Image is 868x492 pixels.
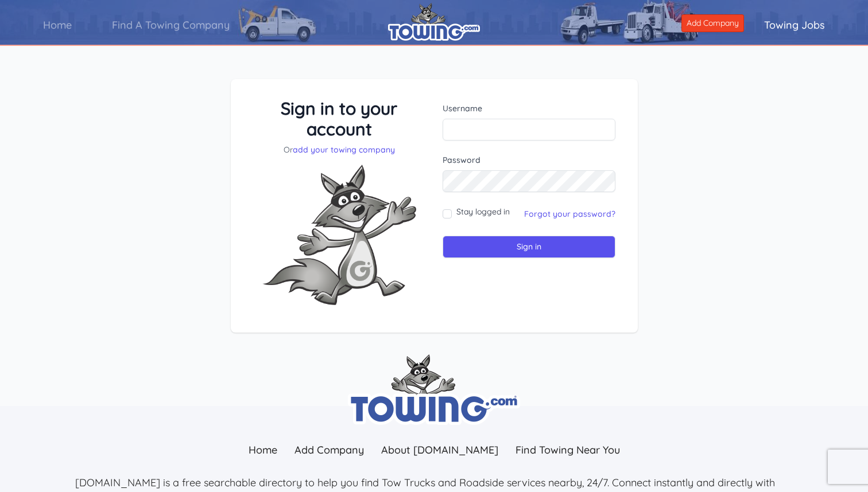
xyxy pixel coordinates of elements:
a: Home [23,9,92,41]
a: Find Towing Near You [507,438,629,462]
img: logo.png [388,3,480,41]
a: Home [240,438,286,462]
a: add your towing company [293,145,395,155]
img: Fox-Excited.png [253,155,425,314]
a: Add Company [286,438,373,462]
input: Sign in [443,236,615,258]
label: Stay logged in [456,206,510,217]
a: About [DOMAIN_NAME] [373,438,507,462]
a: Towing Jobs [744,9,845,41]
a: Add Company [681,14,744,32]
a: Forgot your password? [524,209,615,219]
label: Username [443,103,615,114]
a: Find A Towing Company [92,9,250,41]
img: towing [348,354,520,425]
p: Or [253,144,426,155]
label: Password [443,154,615,166]
h3: Sign in to your account [253,98,426,139]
